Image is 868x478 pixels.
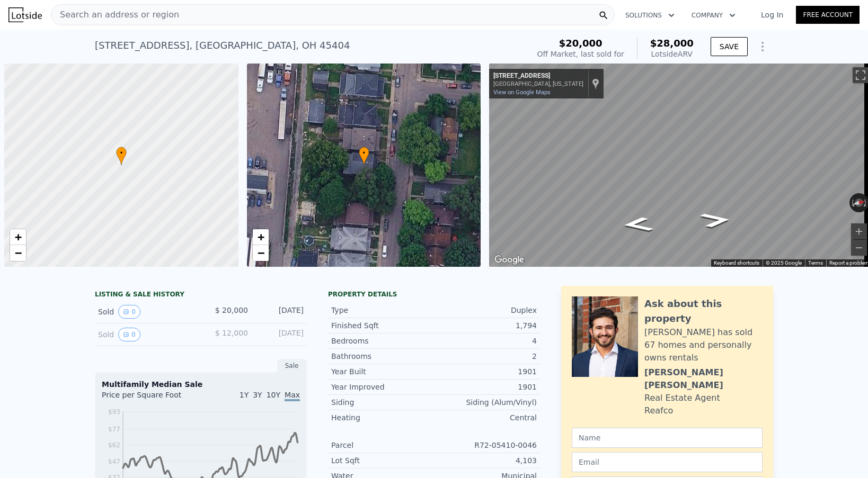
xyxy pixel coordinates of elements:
[257,246,264,259] span: −
[253,391,262,399] span: 3Y
[687,209,745,231] path: Go North, Deeds Ave
[257,230,264,243] span: +
[434,336,537,346] div: 4
[15,246,22,259] span: −
[102,390,201,407] div: Price per Square Foot
[215,329,248,337] span: $ 12,000
[215,306,248,314] span: $ 20,000
[434,412,537,423] div: Central
[752,36,773,57] button: Show Options
[51,8,179,21] span: Search an address or region
[102,379,300,390] div: Multifamily Median Sale
[331,382,434,392] div: Year Improved
[492,253,527,267] img: Google
[434,455,537,466] div: 4,103
[331,336,434,346] div: Bedrooms
[650,38,694,49] span: $28,000
[808,260,823,266] a: Terms (opens in new tab)
[331,366,434,377] div: Year Built
[118,328,140,341] button: View historical data
[98,328,192,341] div: Sold
[537,49,624,59] div: Off Market, last sold for
[492,253,527,267] a: Open this area in Google Maps (opens a new window)
[493,72,583,80] div: [STREET_ADDRESS]
[331,397,434,408] div: Siding
[253,229,269,245] a: Zoom in
[683,6,744,25] button: Company
[796,6,860,24] a: Free Account
[572,428,763,448] input: Name
[108,426,120,433] tspan: $77
[644,296,763,326] div: Ask about this property
[650,49,694,59] div: Lotside ARV
[331,320,434,331] div: Finished Sqft
[644,392,720,404] div: Real Estate Agent
[108,458,120,465] tspan: $47
[617,6,683,25] button: Solutions
[116,148,127,158] span: •
[240,391,249,399] span: 1Y
[116,147,127,165] div: •
[592,78,599,89] a: Show location on map
[256,305,304,319] div: [DATE]
[359,148,369,158] span: •
[644,366,763,392] div: [PERSON_NAME] [PERSON_NAME]
[849,193,855,212] button: Rotate counterclockwise
[331,440,434,450] div: Parcel
[748,10,796,20] a: Log In
[851,223,867,239] button: Zoom in
[493,80,583,87] div: [GEOGRAPHIC_DATA], [US_STATE]
[253,245,269,261] a: Zoom out
[851,240,867,256] button: Zoom out
[331,305,434,315] div: Type
[95,38,350,53] div: [STREET_ADDRESS] , [GEOGRAPHIC_DATA] , OH 45404
[644,326,763,364] div: [PERSON_NAME] has sold 67 homes and personally owns rentals
[328,290,540,299] div: Property details
[108,408,120,416] tspan: $93
[8,7,42,22] img: Lotside
[277,359,307,373] div: Sale
[434,320,537,331] div: 1,794
[108,441,120,449] tspan: $62
[766,260,802,266] span: © 2025 Google
[434,305,537,315] div: Duplex
[95,290,307,301] div: LISTING & SALE HISTORY
[118,305,140,319] button: View historical data
[644,404,673,417] div: Reafco
[331,412,434,423] div: Heating
[434,397,537,408] div: Siding (Alum/Vinyl)
[10,229,26,245] a: Zoom in
[572,452,763,472] input: Email
[98,305,192,319] div: Sold
[331,455,434,466] div: Lot Sqft
[559,38,603,49] span: $20,000
[434,351,537,362] div: 2
[434,440,537,450] div: R72-05410-0046
[267,391,280,399] span: 10Y
[434,366,537,377] div: 1901
[493,89,551,96] a: View on Google Maps
[434,382,537,392] div: 1901
[256,328,304,341] div: [DATE]
[10,245,26,261] a: Zoom out
[331,351,434,362] div: Bathrooms
[359,147,369,165] div: •
[714,259,759,267] button: Keyboard shortcuts
[15,230,22,243] span: +
[285,391,300,401] span: Max
[609,213,667,236] path: Go South, Deeds Ave
[711,37,748,56] button: SAVE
